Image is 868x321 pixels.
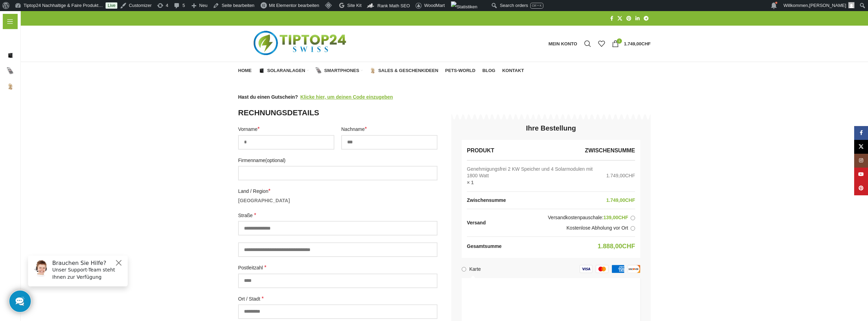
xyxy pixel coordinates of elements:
[238,125,334,133] label: Vorname
[809,3,846,8] span: [PERSON_NAME]
[235,64,527,78] div: Hauptnavigation
[608,37,654,51] a: 1 1.749,00CHF
[625,173,635,178] span: CHF
[451,1,477,12] img: Aufrufe der letzten 48 Stunden. Klicke hier für weitere Jetpack-Statistiken.
[370,68,376,74] img: Sales & Geschenkideen
[606,173,635,178] bdi: 1.749,00
[347,3,361,8] span: Site Kit
[624,41,651,46] bdi: 1.749,00
[378,68,438,73] span: Sales & Geschenkideen
[467,142,551,160] th: Produkt
[854,126,868,140] a: Facebook Social Link
[551,142,635,160] th: Zwischensumme
[493,214,635,221] label: Versandkostenpauschale:
[238,198,290,203] strong: [GEOGRAPHIC_DATA]
[581,37,595,51] a: Suche
[469,266,481,272] label: Karte
[467,192,509,209] th: Zwischensumme
[238,157,437,164] label: Firmenname
[106,2,117,9] a: Live
[598,243,635,250] bdi: 1.888,00
[238,64,252,78] a: Home
[467,238,505,255] th: Gesamtsumme
[545,37,581,51] a: Mein Konto
[370,64,438,78] a: Sales & Geschenkideen
[238,93,393,101] div: Hast du einen Gutschein?
[267,68,305,73] span: Solaranlagen
[622,243,635,250] span: CHF
[608,14,615,23] a: Facebook Social Link
[238,187,437,195] label: Land / Region
[445,68,475,73] span: Pets-World
[502,64,524,78] a: Kontakt
[627,265,640,273] img: discover
[467,214,489,232] th: Versand
[92,9,100,17] button: Close
[549,42,577,46] span: Mein Konto
[269,3,319,8] span: Mit Elementor bearbeiten
[316,68,322,74] img: Smartphones
[238,264,437,271] label: Postleitzahl
[341,125,437,133] label: Nachname
[378,3,410,8] span: Rank Math SEO
[854,154,868,168] a: Instagram Social Link
[445,64,475,78] a: Pets-World
[300,93,393,101] a: Gutscheincode eingeben
[238,295,437,303] label: Ort / Stadt
[502,68,524,73] span: Kontakt
[642,14,651,23] a: Telegram Social Link
[595,37,608,51] div: Meine Wunschliste
[238,108,437,118] h3: Rechnungsdetails
[624,14,633,23] a: Pinterest Social Link
[615,14,624,23] a: X Social Link
[618,215,628,220] span: CHF
[854,140,868,154] a: X Social Link
[265,158,286,163] span: (optional)
[606,197,635,203] bdi: 1.749,00
[854,181,868,195] a: Pinterest Social Link
[259,64,309,78] a: Solaranlagen
[580,265,593,273] img: visa
[238,41,364,46] a: Logo der Website
[612,265,624,273] img: amex
[30,10,101,16] h6: Brauchen Sie Hilfe?
[625,197,635,203] span: CHF
[641,41,651,46] span: CHF
[526,123,576,133] h4: Ihre Bestellung
[596,265,608,273] img: mastercard
[30,16,101,31] p: Unser Support-Team steht Ihnen zur Verfügung
[482,64,496,78] a: Blog
[617,38,622,44] span: 1
[467,179,474,186] strong: × 1
[854,168,868,181] a: YouTube Social Link
[467,166,601,179] span: Genehmigungsfrei 2 KW Speicher und 4 Solarmodulen mit 1800 Watt
[493,225,635,232] label: Kostenlose Abholung vor Ort
[482,68,496,73] span: Blog
[10,10,27,27] img: Customer service
[238,212,437,219] label: Straße
[238,68,252,73] span: Home
[316,64,363,78] a: Smartphones
[259,68,265,74] img: Solaranlagen
[603,215,628,220] bdi: 139,00
[633,14,642,23] a: LinkedIn Social Link
[324,68,359,73] span: Smartphones
[532,4,542,7] span: Ctrl + K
